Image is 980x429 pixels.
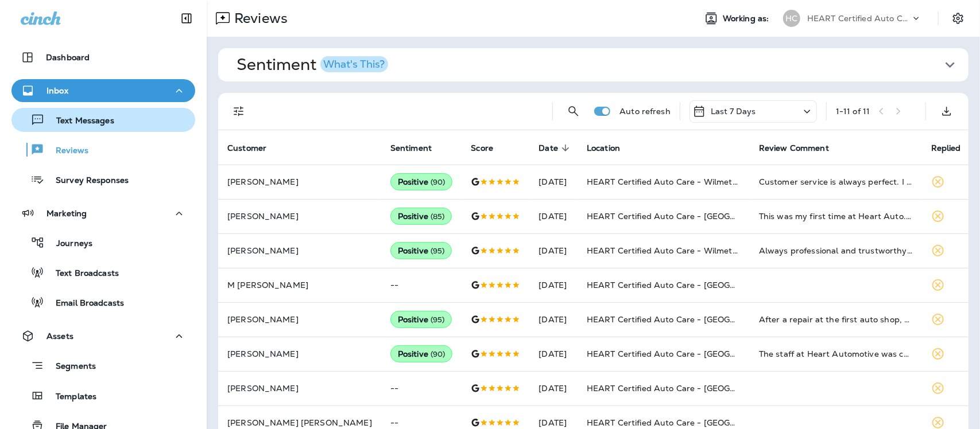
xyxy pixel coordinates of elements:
[171,7,203,30] button: Collapse Sidebar
[227,212,372,221] p: [PERSON_NAME]
[529,165,578,199] td: [DATE]
[230,10,288,27] p: Reviews
[759,210,913,222] div: This was my first time at Heart Auto. The staff were so warm and helpful. I had to replace all of...
[471,143,493,153] span: Score
[390,143,432,153] span: Sentiment
[619,107,671,116] p: Auto refresh
[44,361,96,373] p: Segments
[44,392,96,403] p: Templates
[931,143,961,153] span: Replied
[723,14,772,24] span: Working as:
[759,143,844,153] span: Review Comment
[562,100,585,123] button: Search Reviews
[227,384,372,393] p: [PERSON_NAME]
[45,116,114,127] p: Text Messages
[431,177,446,187] span: ( 90 )
[529,302,578,337] td: [DATE]
[431,349,446,359] span: ( 90 )
[587,280,793,290] span: HEART Certified Auto Care - [GEOGRAPHIC_DATA]
[759,176,913,188] div: Customer service is always perfect. I know when I leave there my car has the service that’s neede...
[237,55,388,75] h1: Sentiment
[587,177,741,187] span: HEART Certified Auto Care - Wilmette
[11,260,195,284] button: Text Broadcasts
[45,239,92,249] p: Journeys
[807,14,911,23] p: HEART Certified Auto Care
[11,167,195,192] button: Survey Responses
[227,315,372,324] p: [PERSON_NAME]
[759,348,913,360] div: The staff at Heart Automotive was courteous and handled my blown tire like the professionals they...
[390,311,452,328] div: Positive
[759,143,829,153] span: Review Comment
[44,175,129,186] p: Survey Responses
[529,268,578,302] td: [DATE]
[431,246,445,256] span: ( 95 )
[587,143,635,153] span: Location
[711,107,756,116] p: Last 7 Days
[587,211,793,221] span: HEART Certified Auto Care - [GEOGRAPHIC_DATA]
[587,349,793,359] span: HEART Certified Auto Care - [GEOGRAPHIC_DATA]
[539,143,558,153] span: Date
[529,371,578,405] td: [DATE]
[227,143,281,153] span: Customer
[587,418,793,428] span: HEART Certified Auto Care - [GEOGRAPHIC_DATA]
[11,290,195,314] button: Email Broadcasts
[227,280,372,290] p: M [PERSON_NAME]
[11,79,195,102] button: Inbox
[44,268,119,279] p: Text Broadcasts
[587,314,793,325] span: HEART Certified Auto Care - [GEOGRAPHIC_DATA]
[227,177,372,186] p: [PERSON_NAME]
[11,384,195,408] button: Templates
[390,208,452,225] div: Positive
[47,86,68,95] p: Inbox
[227,418,372,427] p: [PERSON_NAME] [PERSON_NAME]
[46,53,90,62] p: Dashboard
[931,143,976,153] span: Replied
[390,242,452,259] div: Positive
[227,246,372,255] p: [PERSON_NAME]
[11,325,195,348] button: Assets
[11,231,195,255] button: Journeys
[529,199,578,233] td: [DATE]
[227,48,978,81] button: SentimentWhat's This?
[11,202,195,225] button: Marketing
[431,315,445,325] span: ( 95 )
[587,245,741,256] span: HEART Certified Auto Care - Wilmette
[948,8,969,29] button: Settings
[381,268,462,302] td: --
[323,59,385,69] div: What's This?
[390,143,447,153] span: Sentiment
[587,383,793,393] span: HEART Certified Auto Care - [GEOGRAPHIC_DATA]
[390,173,453,190] div: Positive
[381,371,462,405] td: --
[539,143,573,153] span: Date
[783,10,800,27] div: HC
[11,108,195,132] button: Text Messages
[44,146,88,157] p: Reviews
[227,143,266,153] span: Customer
[320,56,388,72] button: What's This?
[11,353,195,378] button: Segments
[47,209,87,218] p: Marketing
[935,100,958,123] button: Export as CSV
[431,212,445,221] span: ( 85 )
[836,107,870,116] div: 1 - 11 of 11
[11,138,195,162] button: Reviews
[227,349,372,358] p: [PERSON_NAME]
[11,46,195,69] button: Dashboard
[529,233,578,268] td: [DATE]
[471,143,508,153] span: Score
[390,345,453,362] div: Positive
[47,331,73,341] p: Assets
[529,337,578,371] td: [DATE]
[227,100,250,123] button: Filters
[759,314,913,325] div: After a repair at the first auto shop, our car developed additional problems, and we suspected th...
[44,298,124,309] p: Email Broadcasts
[587,143,620,153] span: Location
[759,245,913,256] div: Always professional and trustworthy service!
